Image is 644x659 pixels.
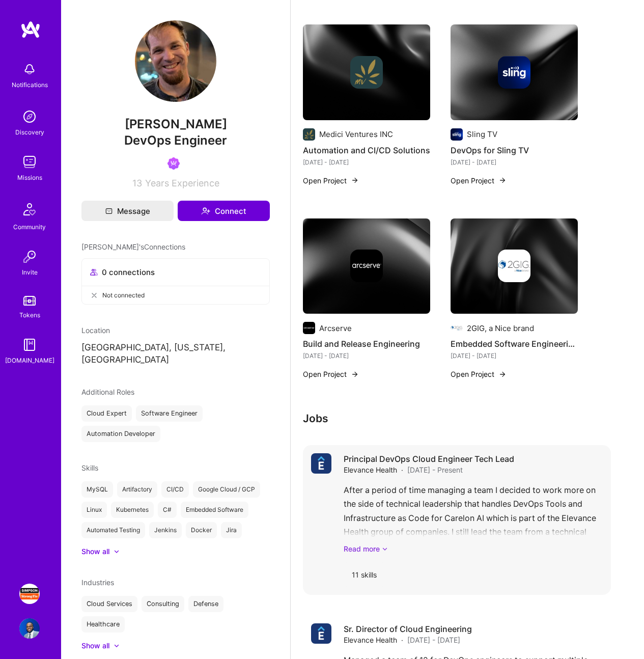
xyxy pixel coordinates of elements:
[350,56,383,89] img: Company logo
[17,618,42,639] a: User Avatar
[344,453,514,464] h4: Principal DevOps Cloud Engineer Tech Lead
[451,144,578,157] h4: DevOps for Sling TV
[351,176,359,184] img: arrow-right
[319,323,352,334] div: Arcserve
[136,405,203,422] div: Software Engineer
[81,596,137,612] div: Cloud Services
[81,342,270,366] p: [GEOGRAPHIC_DATA], [US_STATE], [GEOGRAPHIC_DATA]
[19,152,40,172] img: teamwork
[81,641,109,651] div: Show all
[319,129,393,140] div: Medici Ventures INC
[81,546,109,557] div: Show all
[344,562,385,587] div: 11 skills
[22,267,38,278] div: Invite
[311,623,331,644] img: Company logo
[124,133,227,148] span: DevOps Engineer
[81,481,113,498] div: MySQL
[188,596,223,612] div: Defense
[81,502,107,518] div: Linux
[167,157,180,170] img: Been on Mission
[17,584,42,604] a: Simpson Strong-Tie: DevOps
[81,241,185,252] span: [PERSON_NAME]'s Connections
[401,635,403,645] span: ·
[81,117,270,132] span: [PERSON_NAME]
[81,426,160,442] div: Automation Developer
[5,355,54,366] div: [DOMAIN_NAME]
[81,388,134,396] span: Additional Roles
[81,578,114,587] span: Industries
[311,453,331,474] img: Company logo
[15,127,44,138] div: Discovery
[142,596,184,612] div: Consulting
[498,176,507,184] img: arrow-right
[17,197,42,222] img: Community
[12,79,48,90] div: Notifications
[111,502,154,518] div: Kubernetes
[221,522,242,538] div: Jira
[201,206,210,215] i: icon Connect
[303,144,430,157] h4: Automation and CI/CD Solutions
[303,322,315,334] img: Company logo
[17,172,42,183] div: Missions
[23,296,36,306] img: tokens
[451,218,578,314] img: cover
[90,268,98,276] i: icon Collaborator
[303,369,359,379] button: Open Project
[303,337,430,350] h4: Build and Release Engineering
[20,20,41,39] img: logo
[193,481,260,498] div: Google Cloud / GCP
[19,618,40,639] img: User Avatar
[303,24,430,120] img: cover
[344,543,603,554] a: Read more
[344,635,397,645] span: Elevance Health
[19,584,40,604] img: Simpson Strong-Tie: DevOps
[19,59,40,79] img: bell
[149,522,182,538] div: Jenkins
[132,178,142,188] span: 13
[467,323,534,334] div: 2GIG, a Nice brand
[102,267,155,278] span: 0 connections
[19,310,40,320] div: Tokens
[498,250,530,282] img: Company logo
[81,463,98,472] span: Skills
[178,201,270,221] button: Connect
[451,337,578,350] h4: Embedded Software Engineering for Home Security
[303,350,430,361] div: [DATE] - [DATE]
[181,502,248,518] div: Embedded Software
[344,464,397,475] span: Elevance Health
[105,207,113,214] i: icon Mail
[81,616,125,633] div: Healthcare
[19,106,40,127] img: discovery
[451,369,507,379] button: Open Project
[81,405,132,422] div: Cloud Expert
[81,201,174,221] button: Message
[303,128,315,141] img: Company logo
[19,335,40,355] img: guide book
[145,178,219,188] span: Years Experience
[351,370,359,378] img: arrow-right
[451,128,463,141] img: Company logo
[117,481,157,498] div: Artifactory
[81,258,270,305] button: 0 connectionsNot connected
[498,56,530,89] img: Company logo
[303,175,359,186] button: Open Project
[13,222,46,232] div: Community
[135,20,216,102] img: User Avatar
[407,464,463,475] span: [DATE] - Present
[467,129,497,140] div: Sling TV
[158,502,177,518] div: C#
[407,635,460,645] span: [DATE] - [DATE]
[451,322,463,334] img: Company logo
[303,218,430,314] img: cover
[350,250,383,282] img: Company logo
[90,291,98,299] i: icon CloseGray
[19,246,40,267] img: Invite
[102,290,145,300] span: Not connected
[498,370,507,378] img: arrow-right
[451,350,578,361] div: [DATE] - [DATE]
[303,157,430,168] div: [DATE] - [DATE]
[81,522,145,538] div: Automated Testing
[451,157,578,168] div: [DATE] - [DATE]
[81,325,270,336] div: Location
[401,464,403,475] span: ·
